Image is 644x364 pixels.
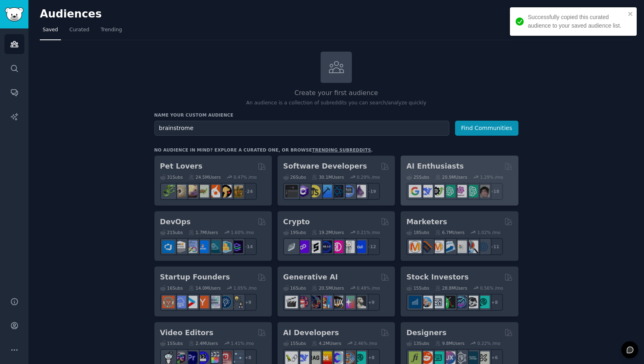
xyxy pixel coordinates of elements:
[43,26,58,34] span: Saved
[98,24,125,40] a: Trending
[69,26,89,34] span: Curated
[101,26,122,34] span: Trending
[154,100,518,107] p: An audience is a collection of subreddits you can search/analyze quickly
[154,88,518,98] h2: Create your first audience
[154,121,449,136] input: Pick a short name, like "Digital Marketers" or "Movie-Goers"
[67,24,92,40] a: Curated
[40,24,61,40] a: Saved
[154,147,373,153] div: No audience in mind? Explore a curated one, or browse .
[312,147,371,152] a: trending subreddits
[528,13,625,30] div: Successfully copied this curated audience to your saved audience list.
[628,11,633,17] button: close
[154,112,518,118] h3: Name your custom audience
[40,8,567,21] h2: Audiences
[5,7,24,22] img: GummySearch logo
[455,121,518,136] button: Find Communities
